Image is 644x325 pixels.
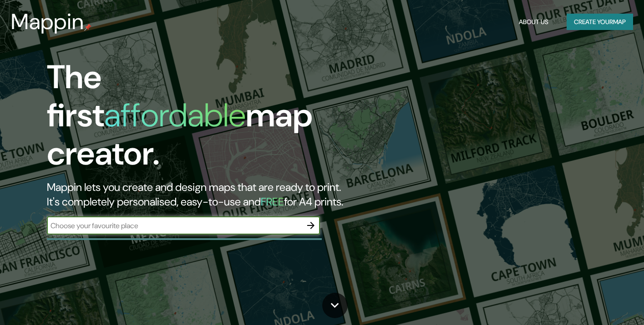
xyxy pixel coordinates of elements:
[261,195,284,209] h5: FREE
[47,220,302,231] input: Choose your favourite place
[84,24,91,31] img: mappin-pin
[11,9,84,35] h3: Mappin
[104,94,246,136] h1: affordable
[567,14,633,30] button: Create yourmap
[515,14,552,30] button: About Us
[47,180,369,209] h2: Mappin lets you create and design maps that are ready to print. It's completely personalised, eas...
[47,58,369,180] h1: The first map creator.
